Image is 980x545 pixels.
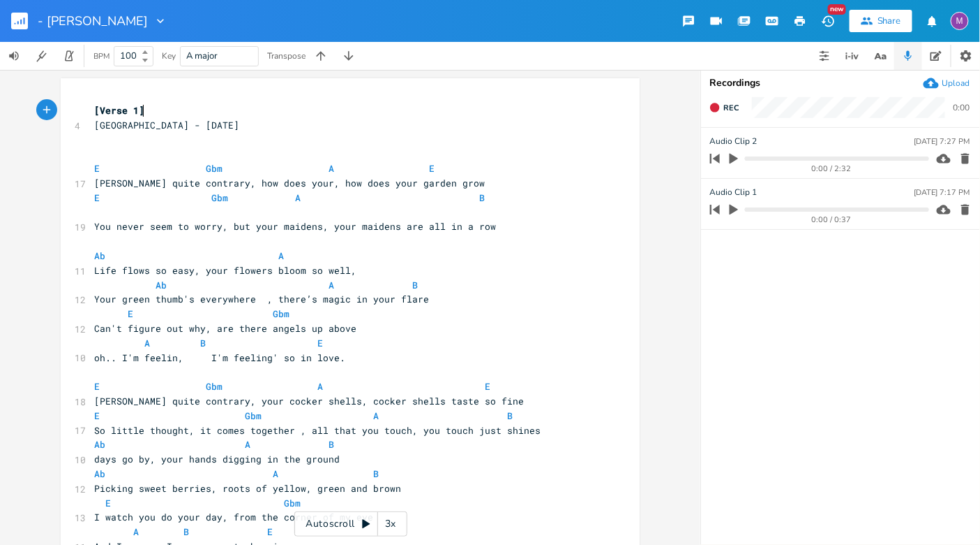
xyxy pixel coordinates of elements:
div: 0:00 [953,103,970,112]
span: - [PERSON_NAME] [38,15,148,27]
button: Upload [924,75,970,91]
span: A [278,249,284,262]
span: E [429,162,435,175]
span: [PERSON_NAME] quite contrary, your cocker shells, cocker shells taste so fine [94,395,524,407]
span: E [94,162,100,175]
span: You never seem to worry, but your maidens, your maidens are all in a row [94,220,496,233]
span: Can't figure out why, are there angels up above [94,322,356,335]
span: Gbm [206,380,223,393]
span: E [485,380,490,393]
span: days go by, your hands digging in the ground [94,453,340,465]
span: A [144,337,150,349]
div: [DATE] 7:17 PM [914,189,970,196]
span: [GEOGRAPHIC_DATA] - [DATE] [94,119,239,131]
span: So little thought, it comes together , all that you touch, you touch just shines [94,424,541,437]
span: Gbm [273,307,289,320]
span: Gbm [284,497,301,509]
span: [Verse 1] [94,104,144,117]
span: A [133,525,139,538]
div: 3x [378,511,403,537]
div: Transpose [267,52,306,60]
span: Rec [723,103,739,113]
span: E [94,191,100,204]
span: Life flows so easy, your flowers bloom so well, [94,264,356,277]
span: E [267,525,273,538]
div: melindameshad [951,12,969,30]
span: A major [186,50,218,62]
span: Ab [94,249,105,262]
span: B [412,279,418,291]
span: B [507,409,513,422]
div: Autoscroll [294,511,407,537]
span: A [295,191,301,204]
span: E [317,337,323,349]
span: E [94,380,100,393]
div: Recordings [709,78,972,88]
span: Gbm [211,191,228,204]
span: Gbm [245,409,262,422]
span: A [329,279,334,291]
span: Audio Clip 2 [709,135,757,148]
span: E [105,497,111,509]
span: A [329,162,334,175]
span: A [317,380,323,393]
span: oh.. I'm feelin, I'm feeling' so in love. [94,351,345,364]
div: Upload [942,78,970,89]
span: Ab [156,279,167,291]
span: B [200,337,206,349]
div: 0:00 / 0:37 [734,216,929,224]
div: [DATE] 7:27 PM [914,138,970,145]
span: [PERSON_NAME] quite contrary, how does your, how does your garden grow [94,177,485,189]
span: I watch you do your day, from the corner of my eye [94,511,373,523]
div: Key [162,52,176,60]
span: B [373,467,379,480]
span: A [373,409,379,422]
div: New [828,4,846,15]
span: B [329,438,334,451]
span: Audio Clip 1 [709,186,757,199]
span: B [183,525,189,538]
button: M [951,5,969,37]
span: Ab [94,438,105,451]
span: Gbm [206,162,223,175]
span: Picking sweet berries, roots of yellow, green and brown [94,482,401,495]
div: BPM [93,52,110,60]
span: E [94,409,100,422]
div: 0:00 / 2:32 [734,165,929,173]
span: Ab [94,467,105,480]
div: Share [877,15,901,27]
button: New [814,8,842,34]
span: A [273,467,278,480]
span: A [245,438,250,451]
span: Your green thumb's everywhere , there’s magic in your flare [94,293,429,305]
button: Rec [704,96,744,119]
button: Share [850,10,912,32]
span: E [128,307,133,320]
span: B [479,191,485,204]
